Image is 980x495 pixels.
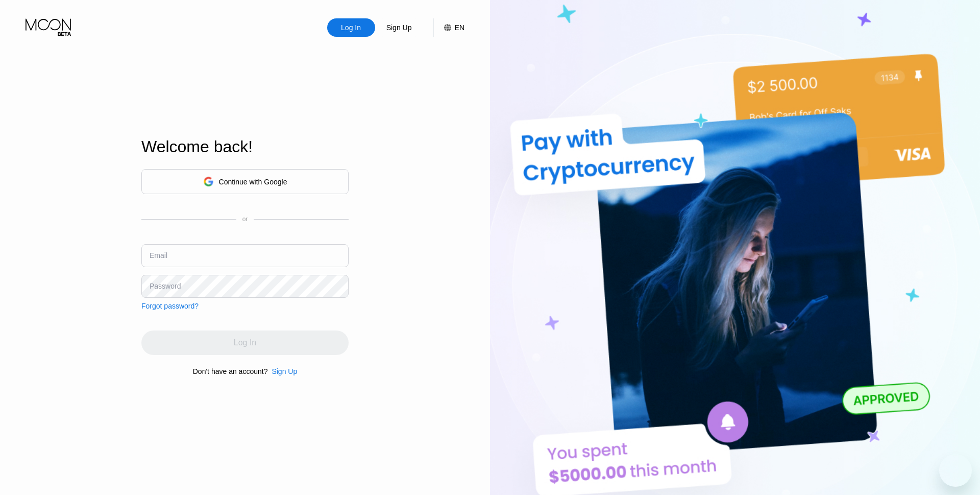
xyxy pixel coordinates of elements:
[141,302,199,310] div: Forgot password?
[150,251,167,260] div: Email
[375,18,423,37] div: Sign Up
[193,367,268,375] div: Don't have an account?
[272,367,297,375] div: Sign Up
[141,169,349,194] div: Continue with Google
[455,23,464,32] div: EN
[939,454,972,487] iframe: Button to launch messaging window
[340,22,362,33] div: Log In
[327,18,375,37] div: Log In
[433,18,464,37] div: EN
[219,178,287,186] div: Continue with Google
[150,282,181,290] div: Password
[141,137,349,156] div: Welcome back!
[385,22,413,33] div: Sign Up
[267,367,297,375] div: Sign Up
[242,216,248,223] div: or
